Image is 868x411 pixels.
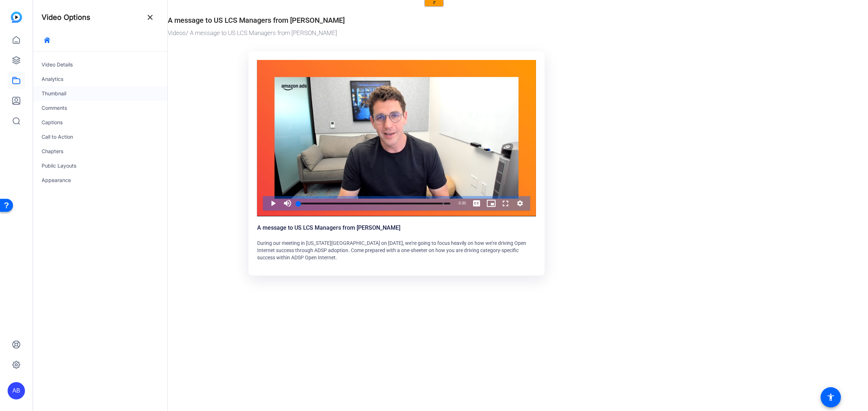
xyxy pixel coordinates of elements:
[484,196,498,211] button: Picture-in-Picture
[37,3,95,12] input: ASIN, PO, Alias, + more...
[11,12,22,23] img: blue-gradient.svg
[257,240,526,260] span: During our meeting in [US_STATE][GEOGRAPHIC_DATA] on [DATE], we're going to focus heavily on how ...
[8,382,25,399] div: AB
[33,72,167,86] div: Analytics
[257,60,536,217] div: Video Player
[17,3,26,12] img: blueamy
[458,201,459,205] span: -
[168,15,345,26] div: A message to US LCS Managers from [PERSON_NAME]
[33,144,167,159] div: Chapters
[33,130,167,144] div: Call to Action
[257,224,400,232] div: A message to US LCS Managers from [PERSON_NAME]
[280,196,295,211] button: Mute
[168,29,622,38] div: / A message to US LCS Managers from [PERSON_NAME]
[33,173,167,187] div: Appearance
[146,13,154,22] mat-icon: close
[33,57,167,72] div: Video Details
[498,196,513,211] button: Fullscreen
[33,115,167,130] div: Captions
[469,196,484,211] button: Captions
[33,86,167,101] div: Thumbnail
[459,201,466,205] span: 5:30
[42,13,90,22] h4: Video Options
[266,196,280,211] button: Play
[826,393,835,402] mat-icon: accessibility
[168,29,186,36] a: Videos
[298,203,451,204] div: Progress Bar
[132,3,148,12] button: LOAD
[33,159,167,173] div: Public Layouts
[98,3,132,12] input: ASIN
[33,101,167,115] div: Comments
